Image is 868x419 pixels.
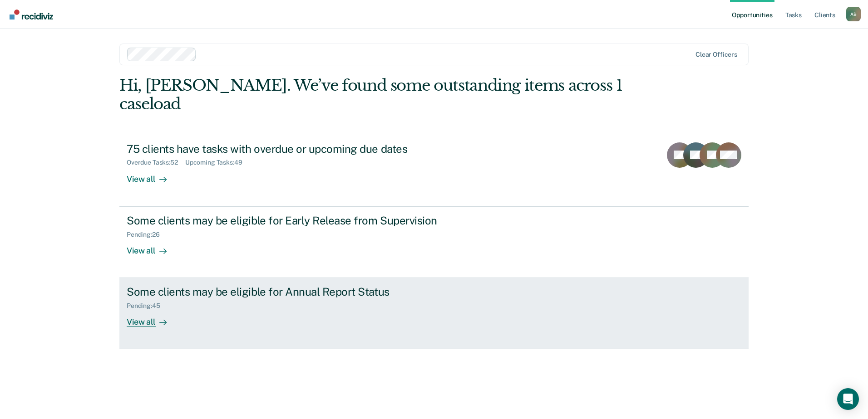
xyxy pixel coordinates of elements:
[127,238,178,256] div: View all
[119,135,749,206] a: 75 clients have tasks with overdue or upcoming due datesOverdue Tasks:52Upcoming Tasks:49View all
[10,10,53,19] img: Recidiviz
[695,51,737,58] div: Clear officers
[119,206,749,278] a: Some clients may be eligible for Early Release from SupervisionPending:26View all
[127,302,168,310] div: Pending : 45
[127,159,185,166] div: Overdue Tasks : 52
[127,285,445,298] div: Some clients may be eligible for Annual Report Status
[127,166,178,184] div: View all
[119,76,623,113] div: Hi, [PERSON_NAME]. We’ve found some outstanding items across 1 caseload
[846,7,861,21] div: A B
[127,310,178,327] div: View all
[127,142,445,156] div: 75 clients have tasks with overdue or upcoming due dates
[127,231,167,239] div: Pending : 26
[127,214,445,227] div: Some clients may be eligible for Early Release from Supervision
[119,278,749,349] a: Some clients may be eligible for Annual Report StatusPending:45View all
[837,388,859,410] div: Open Intercom Messenger
[185,159,250,166] div: Upcoming Tasks : 49
[846,7,861,21] button: Profile dropdown button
